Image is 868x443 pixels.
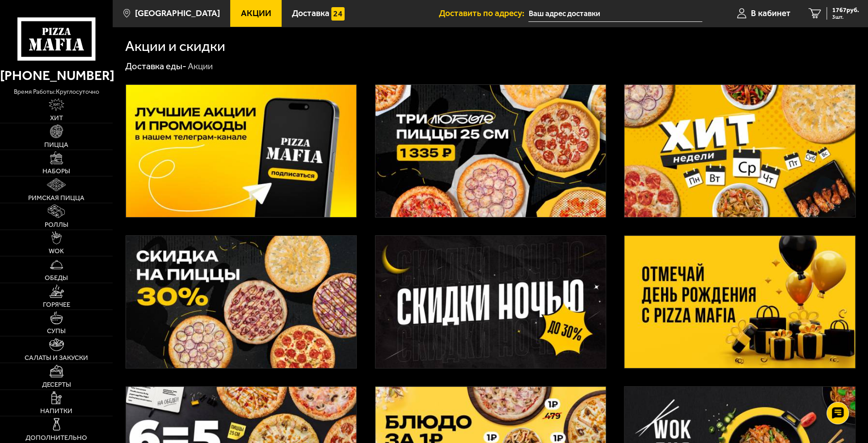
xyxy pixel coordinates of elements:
span: Напитки [40,408,72,414]
span: Супы [47,328,66,334]
input: Ваш адрес доставки [528,5,702,22]
span: Хит [50,115,63,121]
span: Римская пицца [28,195,84,201]
span: WOK [49,248,64,255]
span: Пицца [44,142,68,148]
span: [GEOGRAPHIC_DATA] [135,9,220,17]
span: Десерты [42,381,71,388]
span: Доставить по адресу: [438,9,528,17]
span: Горячее [43,301,70,308]
img: 15daf4d41897b9f0e9f617042186c801.svg [331,7,345,21]
span: Обеды [45,275,68,281]
span: Доставка [292,9,329,17]
span: Акции [240,9,271,17]
span: В кабинет [751,9,791,17]
span: 1767 руб. [832,7,859,13]
div: Акции [188,60,213,72]
span: 3 шт. [832,14,859,20]
span: Роллы [45,221,68,228]
span: Дополнительно [25,435,87,441]
a: Доставка еды- [125,61,186,71]
h1: Акции и скидки [125,39,225,53]
span: Наборы [42,168,70,175]
span: Салаты и закуски [25,355,88,361]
